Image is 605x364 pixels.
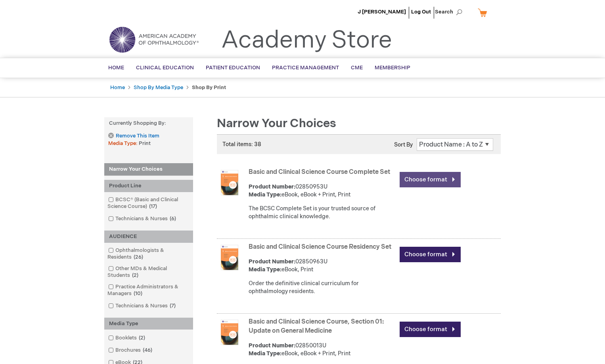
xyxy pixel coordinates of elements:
strong: Narrow Your Choices [104,163,193,176]
span: CME [351,65,363,71]
span: Media Type [108,140,139,147]
a: Brochures46 [106,347,155,354]
span: Patient Education [206,65,260,71]
a: BCSC® (Basic and Clinical Science Course)17 [106,196,191,210]
span: Home [108,65,124,71]
span: 46 [141,347,154,353]
strong: Media Type: [249,266,281,273]
div: The BCSC Complete Set is your trusted source of ophthalmic clinical knowledge. [249,205,396,221]
strong: Shop By Print [192,84,226,91]
strong: Currently Shopping by: [104,117,193,130]
strong: Media Type: [249,350,281,357]
a: Choose format [400,172,461,187]
div: AUDIENCE [104,231,193,243]
img: Basic and Clinical Science Course, Section 01: Update on General Medicine [217,320,242,345]
a: Remove This Item [108,133,159,139]
span: 6 [168,215,178,222]
a: Ophthalmologists & Residents26 [106,247,191,261]
span: 2 [137,335,147,341]
a: Academy Store [221,26,392,55]
span: Total items: 38 [222,141,261,148]
div: 02850963U eBook, Print [249,258,396,274]
a: Basic and Clinical Science Course Residency Set [249,243,391,251]
a: Technicians & Nurses6 [106,215,179,223]
span: 26 [132,254,145,260]
strong: Product Number: [249,258,295,265]
div: 02850013U eBook, eBook + Print, Print [249,342,396,358]
strong: Product Number: [249,183,295,190]
span: Narrow Your Choices [217,116,336,131]
div: Order the definitive clinical curriculum for ophthalmology residents. [249,280,396,295]
span: Remove This Item [116,132,159,140]
span: Print [139,140,151,147]
img: Basic and Clinical Science Course Residency Set [217,245,242,270]
span: 7 [168,303,178,309]
a: Basic and Clinical Science Course Complete Set [249,168,390,176]
a: Technicians & Nurses7 [106,302,179,310]
div: Product Line [104,180,193,192]
span: Membership [375,65,410,71]
a: Other MDs & Medical Students2 [106,265,191,279]
strong: Media Type: [249,191,281,198]
a: J [PERSON_NAME] [358,9,406,15]
span: Search [435,4,465,20]
a: Booklets2 [106,334,148,342]
strong: Product Number: [249,342,295,349]
span: 10 [132,290,144,297]
a: Log Out [411,9,431,15]
span: 2 [130,272,140,278]
a: Home [110,84,125,91]
span: Clinical Education [136,65,194,71]
a: Basic and Clinical Science Course, Section 01: Update on General Medicine [249,318,384,335]
a: Practice Administrators & Managers10 [106,283,191,297]
a: Choose format [400,247,461,262]
label: Sort By [394,141,413,148]
img: Basic and Clinical Science Course Complete Set [217,170,242,195]
a: Shop By Media Type [134,84,183,91]
span: 17 [147,203,159,210]
span: Practice Management [272,65,339,71]
div: 02850953U eBook, eBook + Print, Print [249,183,396,199]
a: Choose format [400,322,461,337]
div: Media Type [104,318,193,330]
